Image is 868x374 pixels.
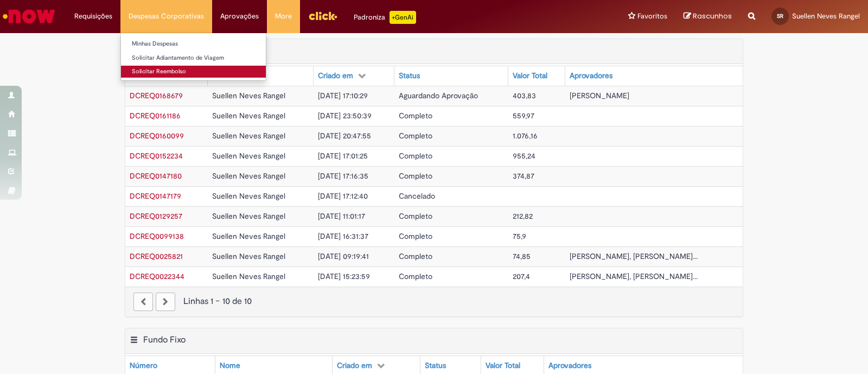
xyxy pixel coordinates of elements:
div: Status [399,71,420,81]
span: [DATE] 16:31:37 [318,231,368,241]
a: Solicitar Adiantamento de Viagem [121,52,266,64]
span: 374,87 [513,171,534,181]
span: DCREQ0147180 [130,171,182,181]
span: Completo [399,171,432,181]
span: [DATE] 17:01:25 [318,151,368,161]
span: DCREQ0025821 [130,251,183,261]
span: Suellen Neves Rangel [212,91,285,100]
span: Requisições [74,11,112,22]
span: DCREQ0152234 [130,151,183,161]
div: Nome [220,360,240,371]
span: Suellen Neves Rangel [212,131,285,141]
span: DCREQ0022344 [130,271,184,281]
a: Abrir Registro: DCREQ0099138 [130,231,184,241]
span: 207,4 [513,271,530,281]
span: [DATE] 23:50:39 [318,111,372,121]
span: [DATE] 15:23:59 [318,271,370,281]
span: [DATE] 17:12:40 [318,191,368,201]
p: +GenAi [390,11,416,24]
a: Minhas Despesas [121,38,266,50]
span: Suellen Neves Rangel [212,171,285,181]
span: Despesas Corporativas [129,11,204,22]
span: Suellen Neves Rangel [212,211,285,221]
h2: Fundo Fixo [143,334,186,345]
img: ServiceNow [1,5,57,27]
a: Abrir Registro: DCREQ0152234 [130,151,183,161]
a: Abrir Registro: DCREQ0161186 [130,111,181,121]
span: [DATE] 17:10:29 [318,91,368,100]
a: Abrir Registro: DCREQ0129257 [130,211,182,221]
a: Abrir Registro: DCREQ0022344 [130,271,184,281]
span: DCREQ0161186 [130,111,181,121]
span: Suellen Neves Rangel [212,111,285,121]
nav: paginação [125,287,743,316]
div: Aprovadores [548,360,591,371]
span: 559,97 [513,111,534,121]
span: More [275,11,292,22]
span: SR [777,12,783,20]
span: Aprovações [220,11,259,22]
span: DCREQ0160099 [130,131,184,141]
button: Fundo Fixo Menu de contexto [130,334,138,348]
span: Cancelado [399,191,435,201]
div: Padroniza [354,11,416,24]
span: Completo [399,251,432,261]
a: Abrir Registro: DCREQ0160099 [130,131,184,141]
a: Solicitar Reembolso [121,66,266,78]
div: Criado em [318,71,353,81]
span: 955,24 [513,151,535,161]
span: Aguardando Aprovação [399,91,478,100]
a: Rascunhos [684,11,732,22]
img: click_logo_yellow_360x200.png [308,8,337,24]
span: Rascunhos [693,11,732,21]
span: 74,85 [513,251,531,261]
span: Completo [399,211,432,221]
span: [DATE] 09:19:41 [318,251,369,261]
span: 212,82 [513,211,533,221]
span: DCREQ0129257 [130,211,182,221]
span: [PERSON_NAME], [PERSON_NAME]... [570,271,698,281]
span: Favoritos [637,11,667,22]
span: [PERSON_NAME] [570,91,629,100]
a: Abrir Registro: DCREQ0168679 [130,91,183,100]
a: Abrir Registro: DCREQ0147179 [130,191,181,201]
span: [DATE] 20:47:55 [318,131,371,141]
span: [DATE] 17:16:35 [318,171,368,181]
ul: Despesas Corporativas [120,33,266,81]
span: 403,83 [513,91,536,100]
span: Completo [399,271,432,281]
span: Suellen Neves Rangel [212,191,285,201]
span: DCREQ0099138 [130,231,184,241]
span: Completo [399,131,432,141]
div: Aprovadores [570,71,612,81]
span: Suellen Neves Rangel [792,11,860,21]
span: DCREQ0147179 [130,191,181,201]
div: Número [130,360,157,371]
span: 75,9 [513,231,526,241]
span: 1.076,16 [513,131,538,141]
span: DCREQ0168679 [130,91,183,100]
div: Valor Total [513,71,547,81]
div: Status [425,360,446,371]
span: Suellen Neves Rangel [212,251,285,261]
span: Suellen Neves Rangel [212,231,285,241]
a: Abrir Registro: DCREQ0147180 [130,171,182,181]
div: Valor Total [486,360,520,371]
span: Suellen Neves Rangel [212,271,285,281]
span: Suellen Neves Rangel [212,151,285,161]
span: Completo [399,231,432,241]
div: Linhas 1 − 10 de 10 [133,295,735,308]
span: [PERSON_NAME], [PERSON_NAME]... [570,251,698,261]
span: Completo [399,151,432,161]
span: [DATE] 11:01:17 [318,211,365,221]
a: Abrir Registro: DCREQ0025821 [130,251,183,261]
div: Criado em [337,360,372,371]
span: Completo [399,111,432,121]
